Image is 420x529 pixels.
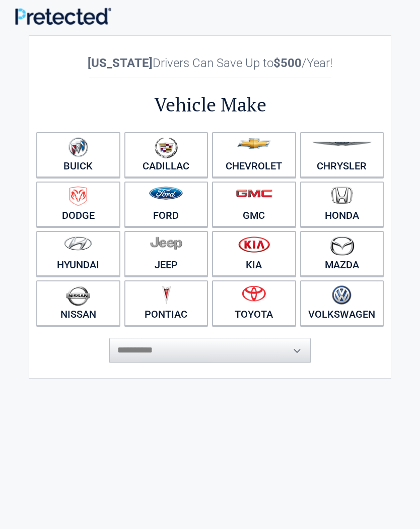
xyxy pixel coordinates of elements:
[88,56,153,70] b: [US_STATE]
[212,280,296,326] a: Toyota
[69,187,87,206] img: dodge
[273,56,302,70] b: $500
[155,137,178,158] img: cadillac
[161,285,171,305] img: pontiac
[300,132,384,178] a: Chrysler
[36,182,120,227] a: Dodge
[212,132,296,178] a: Chevrolet
[311,142,373,146] img: chrysler
[212,231,296,276] a: Kia
[238,236,270,253] img: kia
[36,132,120,178] a: Buick
[331,187,353,204] img: honda
[36,280,120,326] a: Nissan
[236,189,272,198] img: gmc
[300,182,384,227] a: Honda
[237,138,271,149] img: chevrolet
[212,182,296,227] a: GMC
[300,231,384,276] a: Mazda
[64,236,92,251] img: hyundai
[300,280,384,326] a: Volkswagen
[34,92,386,117] h2: Vehicle Make
[36,231,120,276] a: Hyundai
[149,187,183,200] img: ford
[150,236,182,250] img: jeep
[124,231,208,276] a: Jeep
[242,285,266,302] img: toyota
[329,236,355,256] img: mazda
[15,8,111,25] img: Main Logo
[332,285,352,305] img: volkswagen
[124,280,208,326] a: Pontiac
[66,285,90,306] img: nissan
[34,56,386,70] h2: Drivers Can Save Up to /Year
[68,137,88,157] img: buick
[124,182,208,227] a: Ford
[124,132,208,178] a: Cadillac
